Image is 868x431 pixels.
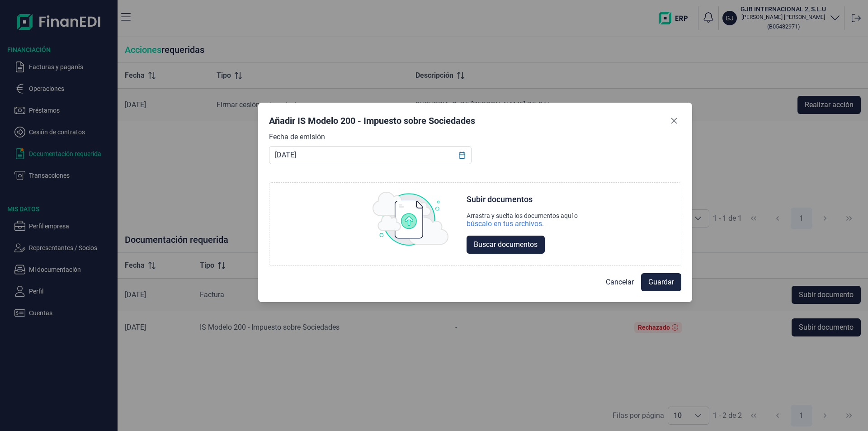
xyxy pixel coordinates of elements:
[474,239,538,250] span: Buscar documentos
[373,192,448,246] img: upload img
[269,132,325,142] label: Fecha de emisión
[648,277,674,288] span: Guardar
[467,219,578,228] div: búscalo en tus archivos.
[467,236,545,254] button: Buscar documentos
[599,273,641,291] button: Cancelar
[453,147,471,163] button: Choose Date
[269,114,475,127] div: Añadir IS Modelo 200 - Impuesto sobre Sociedades
[641,273,681,291] button: Guardar
[606,277,634,288] span: Cancelar
[467,212,578,219] div: Arrastra y suelta los documentos aquí o
[467,194,533,205] div: Subir documentos
[467,219,544,228] div: búscalo en tus archivos.
[667,114,681,128] button: Close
